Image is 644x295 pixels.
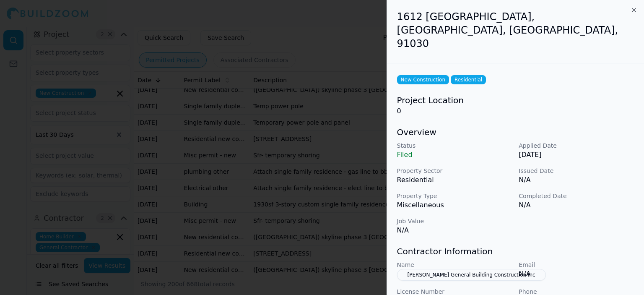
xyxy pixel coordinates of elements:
[397,175,512,185] p: Residential
[519,269,634,279] p: N/A
[397,126,634,138] h3: Overview
[519,167,634,175] p: Issued Date
[397,94,634,116] div: 0
[397,10,634,50] h2: 1612 [GEOGRAPHIC_DATA], [GEOGRAPHIC_DATA], [GEOGRAPHIC_DATA], 91030
[397,167,512,175] p: Property Sector
[397,200,512,210] p: Miscellaneous
[397,75,449,84] span: New Construction
[397,261,512,269] p: Name
[397,141,512,150] p: Status
[519,141,634,150] p: Applied Date
[397,225,512,235] p: N/A
[397,245,634,257] h3: Contractor Information
[397,217,512,225] p: Job Value
[519,175,634,185] p: N/A
[519,200,634,210] p: N/A
[397,192,512,200] p: Property Type
[397,94,634,106] h3: Project Location
[397,269,546,281] button: [PERSON_NAME] General Building Construction Inc
[397,150,512,160] p: Filed
[519,192,634,200] p: Completed Date
[519,150,634,160] p: [DATE]
[451,75,486,84] span: Residential
[519,261,634,269] p: Email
